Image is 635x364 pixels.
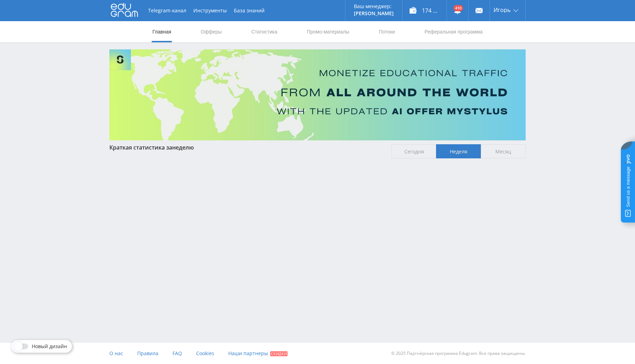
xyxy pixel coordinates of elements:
span: Неделя [436,144,481,158]
span: О нас [109,350,123,357]
span: Скидки [270,351,288,356]
span: Cookies [196,350,214,357]
a: Офферы [200,21,223,42]
a: Промо-материалы [306,21,350,42]
div: Краткая статистика за [109,144,385,151]
span: Месяц [481,144,526,158]
img: Banner [109,49,526,140]
span: Игорь [494,7,510,13]
a: FAQ [173,343,182,364]
span: Наши партнеры [228,350,268,357]
span: Правила [137,350,158,357]
p: [PERSON_NAME] [354,11,394,16]
a: О нас [109,343,123,364]
span: неделю [172,144,194,151]
div: © 2025 Партнёрская программа Edugram. Все права защищены. [321,343,526,364]
p: Ваш менеджер: [354,4,394,9]
a: Статистика [250,21,278,42]
span: Сегодня [392,144,436,158]
a: Реферальная программа [424,21,483,42]
a: Правила [137,343,158,364]
span: FAQ [173,350,182,357]
a: Cookies [196,343,214,364]
a: Главная [152,21,172,42]
a: Наши партнеры Скидки [228,343,288,364]
a: Потоки [378,21,396,42]
span: Новый дизайн [32,344,67,349]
